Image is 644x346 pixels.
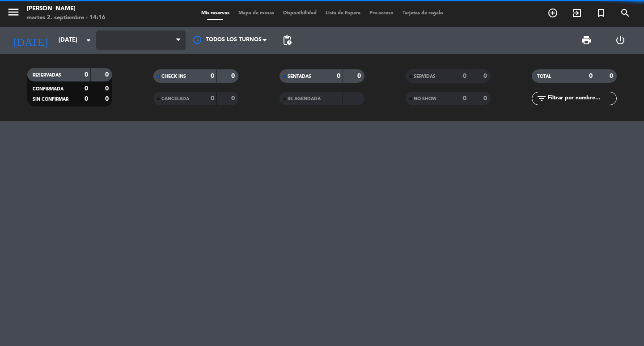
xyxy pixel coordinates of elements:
span: SIN CONFIRMAR [33,97,68,102]
strong: 0 [589,73,593,79]
span: Pre-acceso [365,11,398,16]
strong: 0 [463,73,466,79]
span: RE AGENDADA [288,97,321,101]
i: menu [7,5,20,19]
div: LOG OUT [603,27,637,54]
strong: 0 [85,96,88,102]
i: [DATE] [7,30,54,50]
strong: 0 [483,95,489,102]
i: power_settings_new [615,35,626,46]
span: CANCELADA [161,97,189,101]
span: Mapa de mesas [234,11,279,16]
div: martes 2. septiembre - 14:16 [27,13,106,22]
strong: 0 [105,85,110,92]
i: exit_to_app [572,8,582,18]
button: menu [7,5,20,22]
i: turned_in_not [596,8,606,18]
span: print [581,35,592,46]
i: add_circle_outline [547,8,558,18]
strong: 0 [463,95,466,102]
span: CONFIRMADA [33,87,64,91]
span: Tarjetas de regalo [398,11,448,16]
span: SERVIDAS [414,74,436,79]
strong: 0 [211,73,214,79]
div: [PERSON_NAME] [27,4,106,13]
span: Lista de Espera [321,11,365,16]
i: arrow_drop_down [83,35,94,46]
span: Mis reservas [197,11,234,16]
i: search [620,8,631,18]
span: NO SHOW [414,97,436,101]
strong: 0 [231,73,237,79]
strong: 0 [357,73,363,79]
span: SENTADAS [288,74,311,79]
span: Disponibilidad [279,11,321,16]
strong: 0 [105,96,110,102]
i: filter_list [536,93,547,104]
strong: 0 [105,72,110,78]
strong: 0 [483,73,489,79]
strong: 0 [231,95,237,102]
span: TOTAL [537,74,551,79]
span: pending_actions [282,35,292,46]
strong: 0 [211,95,214,102]
span: RESERVADAS [33,73,61,77]
strong: 0 [85,85,88,92]
strong: 0 [85,72,88,78]
span: CHECK INS [161,74,186,79]
strong: 0 [337,73,340,79]
input: Filtrar por nombre... [547,94,616,103]
strong: 0 [610,73,615,79]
